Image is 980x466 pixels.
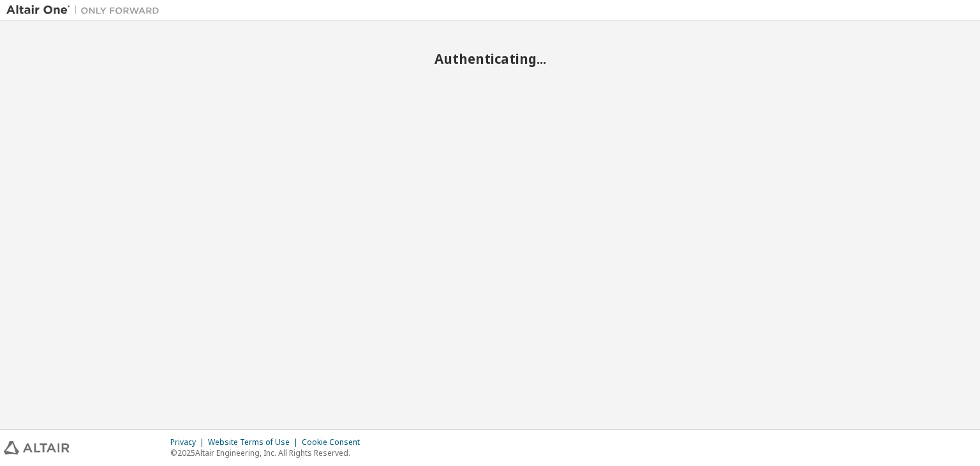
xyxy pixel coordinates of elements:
div: Website Terms of Use [208,437,302,447]
img: Altair One [6,4,166,17]
div: Privacy [170,437,208,447]
h2: Authenticating... [6,50,974,67]
img: altair_logo.svg [4,441,70,455]
p: © 2025 Altair Engineering, Inc. All Rights Reserved. [170,447,367,458]
div: Cookie Consent [302,437,367,447]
